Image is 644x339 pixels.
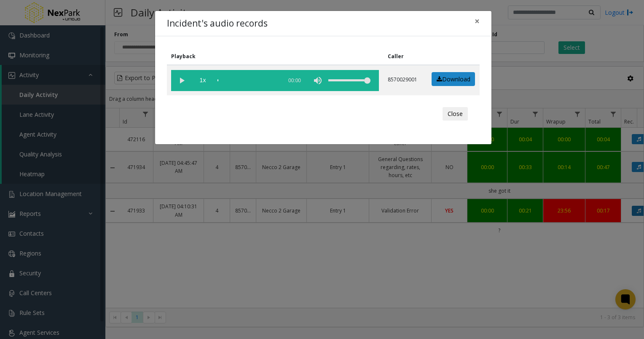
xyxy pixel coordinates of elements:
th: Caller [384,48,424,65]
button: Close [469,11,486,32]
button: Close [443,107,468,121]
h4: Incident's audio records [167,17,268,30]
span: × [475,15,480,27]
span: playback speed button [192,70,213,91]
th: Playback [167,48,384,65]
p: 8570029001 [388,76,420,83]
div: volume level [328,70,370,91]
div: scrub bar [217,70,278,91]
a: Download [432,72,475,86]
